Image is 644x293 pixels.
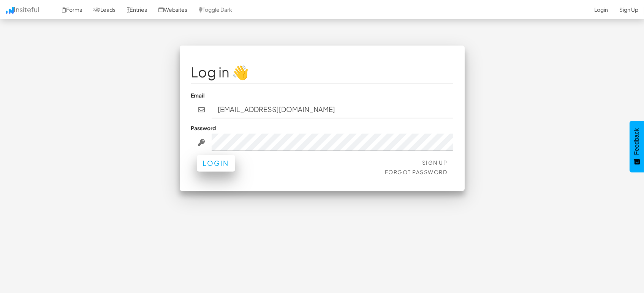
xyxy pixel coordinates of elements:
button: Feedback - Show survey [630,121,644,172]
input: john@doe.com [212,101,453,118]
label: Password [191,124,216,132]
button: Login [197,155,235,172]
a: Sign Up [422,159,448,166]
span: Feedback [633,128,640,155]
img: icon.png [6,7,14,14]
a: Forgot Password [385,169,448,175]
label: Email [191,91,205,99]
h1: Log in 👋 [191,65,453,80]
